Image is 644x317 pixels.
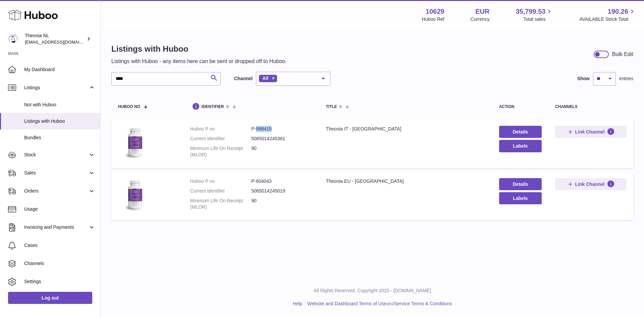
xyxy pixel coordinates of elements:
span: Sales [24,170,88,176]
strong: EUR [475,7,489,16]
strong: 10629 [426,7,444,16]
span: Link Channel [575,129,605,135]
a: Website and Dashboard Terms of Use [307,301,386,306]
img: internalAdmin-10629@internal.huboo.com [8,34,18,44]
span: identifier [202,105,224,109]
span: 35,799.53 [516,7,545,16]
span: Huboo no [118,105,140,109]
span: Settings [24,278,95,285]
span: All [262,75,268,81]
dt: Huboo P no [190,126,251,132]
span: Usage [24,206,95,212]
span: title [326,105,337,109]
img: Theonia EU - Collagen Complex [118,178,152,212]
a: Help [293,301,303,306]
dd: 90 [251,198,312,210]
div: Huboo Ref [422,16,444,22]
li: and [305,301,452,307]
button: Link Channel [555,126,627,138]
div: channels [555,105,627,109]
span: entries [619,75,633,82]
span: Invoicing and Payments [24,224,88,230]
p: All Rights Reserved. Copyright 2025 - [DOMAIN_NAME] [106,287,639,294]
span: Not with Huboo [24,102,95,108]
span: Bundles [24,135,95,141]
div: Theonia NL [25,33,85,45]
dd: 5065014245361 [251,136,312,142]
button: Link Channel [555,178,627,190]
a: Service Terms & Conditions [394,301,452,306]
img: Theonia IT - Collagen Complex [118,126,152,159]
dt: Minimum Life On Receipt (MLOR) [190,198,251,210]
span: Total sales [523,16,553,22]
dt: Current identifier [190,188,251,194]
a: Details [499,178,542,190]
span: [EMAIL_ADDRESS][DOMAIN_NAME] [25,39,99,45]
div: Theonia IT - [GEOGRAPHIC_DATA] [326,126,485,132]
h1: Listings with Huboo [111,44,287,54]
div: Theonia EU - [GEOGRAPHIC_DATA] [326,178,485,184]
span: Channels [24,260,95,267]
dd: 5065014245019 [251,188,312,194]
span: Orders [24,188,88,194]
dt: Current identifier [190,136,251,142]
span: Stock [24,152,88,158]
span: Cases [24,242,95,249]
span: Listings with Huboo [24,118,95,124]
label: Channel [234,75,253,82]
a: Details [499,126,542,138]
p: Listings with Huboo - any items here can be sent or dropped off to Huboo. [111,58,287,65]
span: Listings [24,85,88,91]
dt: Minimum Life On Receipt (MLOR) [190,145,251,158]
div: Bulk Edit [612,51,633,58]
a: Log out [8,292,92,304]
div: Currency [471,16,490,22]
dd: P-998415 [251,126,312,132]
div: action [499,105,542,109]
label: Show [577,75,590,82]
button: Labels [499,140,542,152]
dd: 90 [251,145,312,158]
span: 190.26 [608,7,628,16]
dt: Huboo P no [190,178,251,184]
span: Link Channel [575,181,605,187]
button: Labels [499,192,542,204]
dd: P-604043 [251,178,312,184]
a: 35,799.53 Total sales [516,7,553,22]
span: My Dashboard [24,66,95,73]
span: AVAILABLE Stock Total [579,16,636,22]
a: 190.26 AVAILABLE Stock Total [579,7,636,22]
